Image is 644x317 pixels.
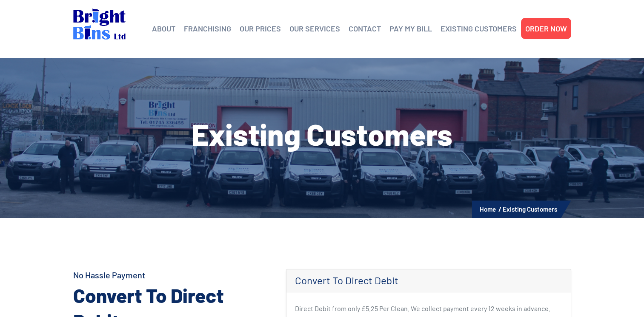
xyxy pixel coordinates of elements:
[389,22,432,35] a: PAY MY BILL
[73,119,571,149] h1: Existing Customers
[503,204,557,215] li: Existing Customers
[349,22,381,35] a: CONTACT
[525,22,567,35] a: ORDER NOW
[73,269,273,281] h4: No Hassle Payment
[295,304,550,312] small: Direct Debit from only £5.25 Per Clean. We collect payment every 12 weeks in advance.
[152,22,175,35] a: ABOUT
[184,22,231,35] a: FRANCHISING
[441,22,517,35] a: EXISTING CUSTOMERS
[289,22,340,35] a: OUR SERVICES
[480,205,496,213] a: Home
[240,22,281,35] a: OUR PRICES
[295,275,562,287] h4: Convert To Direct Debit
